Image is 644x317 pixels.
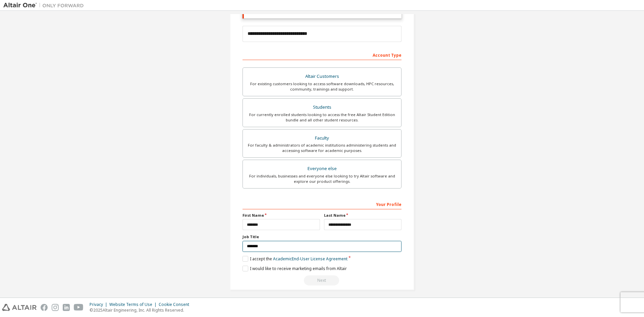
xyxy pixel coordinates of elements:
[247,103,397,112] div: Students
[243,199,401,209] div: Your Profile
[273,256,347,262] a: Academic End-User License Agreement
[247,173,397,184] div: For individuals, businesses and everyone else looking to try Altair software and explore our prod...
[90,307,193,313] p: © 2025 Altair Engineering, Inc. All Rights Reserved.
[243,256,347,262] label: I accept the
[247,72,397,81] div: Altair Customers
[2,304,37,311] img: altair_logo.svg
[52,304,59,311] img: instagram.svg
[159,302,193,307] div: Cookie Consent
[243,234,401,240] label: Job Title
[247,164,397,173] div: Everyone else
[63,304,70,311] img: linkedin.svg
[243,49,401,60] div: Account Type
[247,112,397,123] div: For currently enrolled students looking to access the free Altair Student Edition bundle and all ...
[109,302,159,307] div: Website Terms of Use
[247,81,397,92] div: For existing customers looking to access software downloads, HPC resources, community, trainings ...
[324,213,401,218] label: Last Name
[90,302,109,307] div: Privacy
[243,266,347,271] label: I would like to receive marketing emails from Altair
[247,143,397,153] div: For faculty & administrators of academic institutions administering students and accessing softwa...
[3,2,87,9] img: Altair One
[247,134,397,143] div: Faculty
[74,304,84,311] img: youtube.svg
[243,275,401,285] div: Email already exists
[243,213,320,218] label: First Name
[41,304,48,311] img: facebook.svg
